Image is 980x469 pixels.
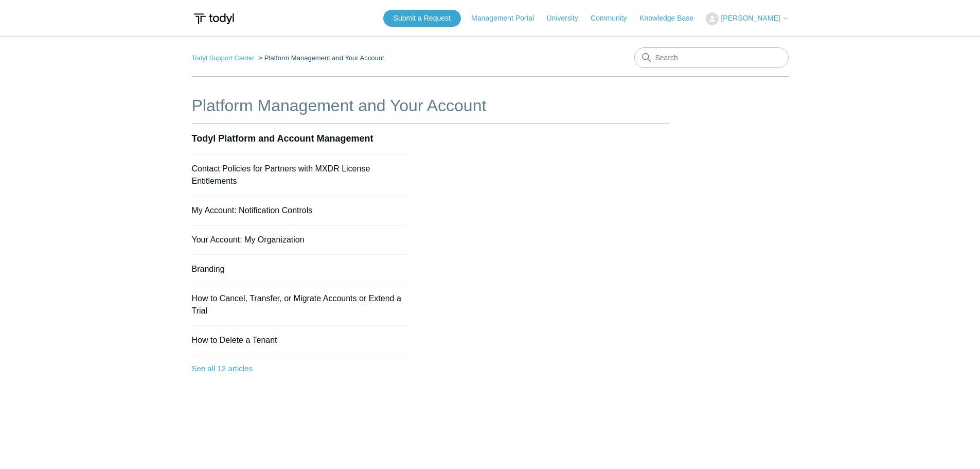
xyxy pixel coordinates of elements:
[192,93,669,118] h1: Platform Management and Your Account
[192,164,370,185] a: Contact Policies for Partners with MXDR License Entitlements
[192,54,257,62] li: Todyl Support Center
[634,47,789,68] input: Search
[256,54,384,62] li: Platform Management and Your Account
[591,13,637,24] a: Community
[192,265,225,273] a: Branding
[192,9,236,28] img: Todyl Support Center Help Center home page
[192,235,305,244] a: Your Account: My Organization
[192,206,313,215] a: My Account: Notification Controls
[192,355,407,383] a: See all 12 articles
[639,13,704,24] a: Knowledge Base
[721,14,780,22] span: [PERSON_NAME]
[471,13,544,24] a: Management Portal
[192,54,255,62] a: Todyl Support Center
[546,13,588,24] a: University
[192,294,401,315] a: How to Cancel, Transfer, or Migrate Accounts or Extend a Trial
[706,12,788,25] button: [PERSON_NAME]
[383,10,461,27] a: Submit a Request
[192,336,277,344] a: How to Delete a Tenant
[192,133,373,144] a: Todyl Platform and Account Management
